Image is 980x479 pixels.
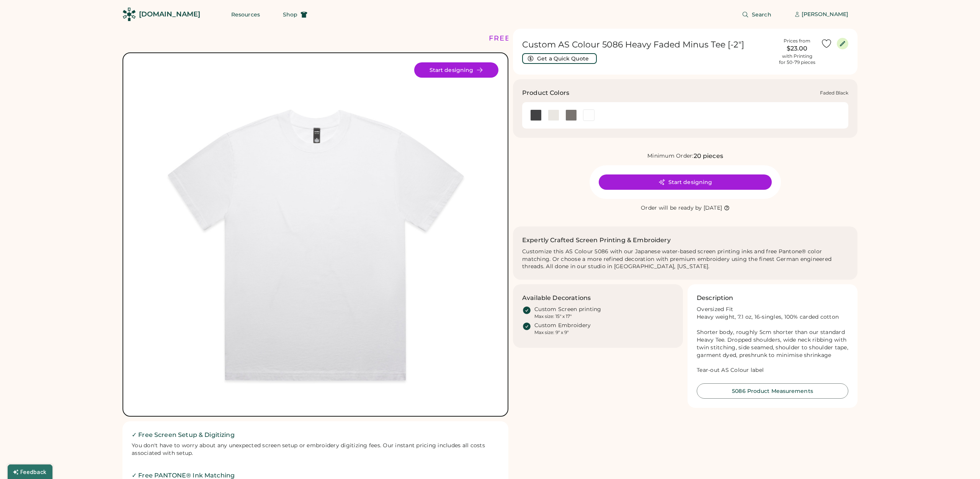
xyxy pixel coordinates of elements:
button: Start designing [414,62,498,78]
div: [PERSON_NAME] [802,11,848,18]
div: Order will be ready by [641,204,702,212]
div: 20 pieces [694,152,723,161]
div: with Printing for 50-79 pieces [779,53,815,65]
button: Search [733,7,781,22]
div: Faded Black [820,90,848,96]
h3: Available Decorations [522,293,591,303]
button: Shop [274,7,317,22]
div: Max size: 15" x 17" [534,313,572,319]
img: Rendered Logo - Screens [122,8,136,21]
h2: Expertly Crafted Screen Printing & Embroidery [522,236,671,245]
h3: Description [697,293,733,303]
div: 5086 Style Image [143,62,488,407]
button: Start designing [599,174,772,190]
div: [DOMAIN_NAME] [139,10,200,19]
div: $23.00 [778,44,816,53]
h2: ✓ Free Screen Setup & Digitizing [132,430,499,440]
div: Customize this AS Colour 5086 with our Japanese water-based screen printing inks and free Pantone... [522,248,848,271]
span: Shop [283,12,297,17]
button: Get a Quick Quote [522,53,597,64]
div: Prices from [784,38,810,44]
span: Search [752,12,771,17]
h3: Product Colors [522,88,569,98]
div: FREE SHIPPING [489,33,555,44]
div: Oversized Fit Heavy weight, 7.1 oz, 16-singles, 100% carded cotton Shorter body, roughly 5cm shor... [697,306,848,374]
div: Custom Screen printing [534,306,601,313]
iframe: Front Chat [944,445,977,477]
div: Custom Embroidery [534,322,591,329]
button: 5086 Product Measurements [697,383,848,399]
div: You don't have to worry about any unexpected screen setup or embroidery digitizing fees. Our inst... [132,442,499,457]
div: Minimum Order: [647,152,694,160]
img: AS Colour 5086 Product Image [143,62,488,407]
h1: Custom AS Colour 5086 Heavy Faded Minus Tee [-2"] [522,39,773,50]
div: Max size: 9" x 9" [534,329,568,336]
button: Resources [222,7,269,22]
div: [DATE] [704,204,722,212]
